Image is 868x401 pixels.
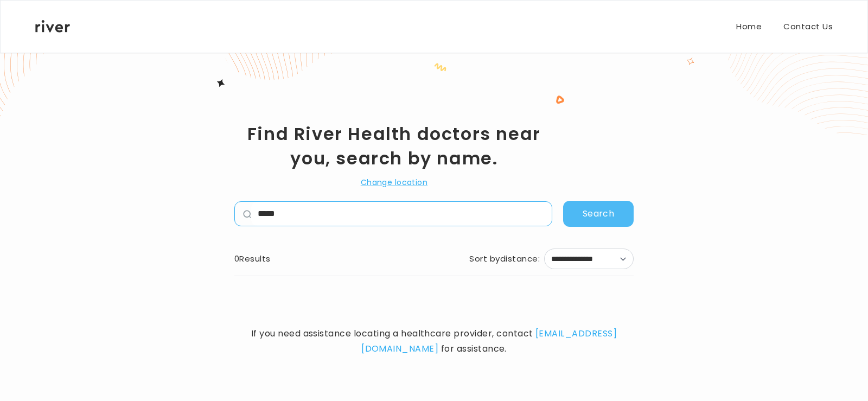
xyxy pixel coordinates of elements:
button: Change location [361,176,427,189]
div: 0 Results [234,251,271,266]
h1: Find River Health doctors near you, search by name. [234,122,554,170]
div: Sort by : [469,251,540,266]
a: Home [736,19,762,34]
input: name [251,202,552,226]
span: distance [500,251,538,266]
a: Contact Us [783,19,833,34]
button: Search [563,201,634,227]
span: If you need assistance locating a healthcare provider, contact for assistance. [234,326,634,357]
